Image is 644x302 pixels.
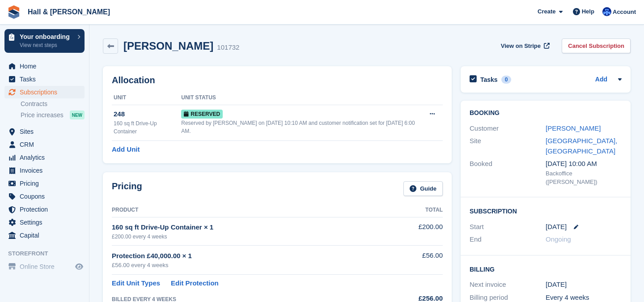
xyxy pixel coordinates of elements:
[595,75,607,85] a: Add
[20,203,73,216] span: Protection
[546,137,617,155] a: [GEOGRAPHIC_DATA], [GEOGRAPHIC_DATA]
[4,203,85,216] a: menu
[470,110,622,117] h2: Booking
[112,251,381,261] div: Protection £40,000.00 × 1
[114,109,181,119] div: 248
[470,222,546,232] div: Start
[582,7,594,16] span: Help
[381,217,443,245] td: £200.00
[112,261,381,270] div: £56.00 every 4 weeks
[562,38,631,53] a: Cancel Subscription
[4,29,85,53] a: Your onboarding View next steps
[112,91,181,105] th: Unit
[112,75,443,85] h2: Allocation
[613,8,636,17] span: Account
[470,136,546,156] div: Site
[381,246,443,275] td: £56.00
[470,123,546,134] div: Customer
[538,7,555,16] span: Create
[24,4,114,19] a: Hall & [PERSON_NAME]
[181,91,424,105] th: Unit Status
[4,164,85,177] a: menu
[470,280,546,290] div: Next invoice
[20,216,73,229] span: Settings
[4,73,85,85] a: menu
[20,41,73,49] p: View next steps
[20,34,73,40] p: Your onboarding
[4,138,85,151] a: menu
[20,86,73,98] span: Subscriptions
[546,280,622,290] div: [DATE]
[546,159,622,169] div: [DATE] 10:00 AM
[497,38,551,53] a: View on Stripe
[112,278,160,289] a: Edit Unit Types
[20,177,73,190] span: Pricing
[217,43,239,53] div: 101732
[112,145,140,155] a: Add Unit
[470,159,546,187] div: Booked
[181,110,223,119] span: Reserved
[602,7,611,16] img: Claire Banham
[171,278,219,289] a: Edit Protection
[70,111,85,119] div: NEW
[123,40,213,52] h2: [PERSON_NAME]
[21,110,85,120] a: Price increases NEW
[501,42,541,51] span: View on Stripe
[20,229,73,242] span: Capital
[21,100,85,108] a: Contracts
[403,181,443,196] a: Guide
[480,76,498,84] h2: Tasks
[20,60,73,72] span: Home
[21,111,64,119] span: Price increases
[114,119,181,136] div: 160 sq ft Drive-Up Container
[546,222,567,232] time: 2025-08-16 00:00:00 UTC
[20,190,73,203] span: Coupons
[20,260,73,273] span: Online Store
[4,229,85,242] a: menu
[4,216,85,229] a: menu
[20,125,73,138] span: Sites
[546,235,571,243] span: Ongoing
[112,203,381,217] th: Product
[501,76,512,84] div: 0
[181,119,424,135] div: Reserved by [PERSON_NAME] on [DATE] 10:10 AM and customer notification set for [DATE] 6:00 AM.
[470,264,622,273] h2: Billing
[74,261,85,272] a: Preview store
[546,169,622,187] div: Backoffice ([PERSON_NAME])
[4,125,85,138] a: menu
[4,190,85,203] a: menu
[4,260,85,273] a: menu
[20,73,73,85] span: Tasks
[4,86,85,98] a: menu
[20,151,73,164] span: Analytics
[4,60,85,72] a: menu
[20,138,73,151] span: CRM
[4,151,85,164] a: menu
[470,206,622,215] h2: Subscription
[470,234,546,245] div: End
[7,5,21,19] img: stora-icon-8386f47178a22dfd0bd8f6a31ec36ba5ce8667c1dd55bd0f319d3a0aa187defe.svg
[8,249,89,258] span: Storefront
[381,203,443,217] th: Total
[112,222,381,233] div: 160 sq ft Drive-Up Container × 1
[112,181,142,196] h2: Pricing
[112,233,381,241] div: £200.00 every 4 weeks
[4,177,85,190] a: menu
[546,124,601,132] a: [PERSON_NAME]
[20,164,73,177] span: Invoices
